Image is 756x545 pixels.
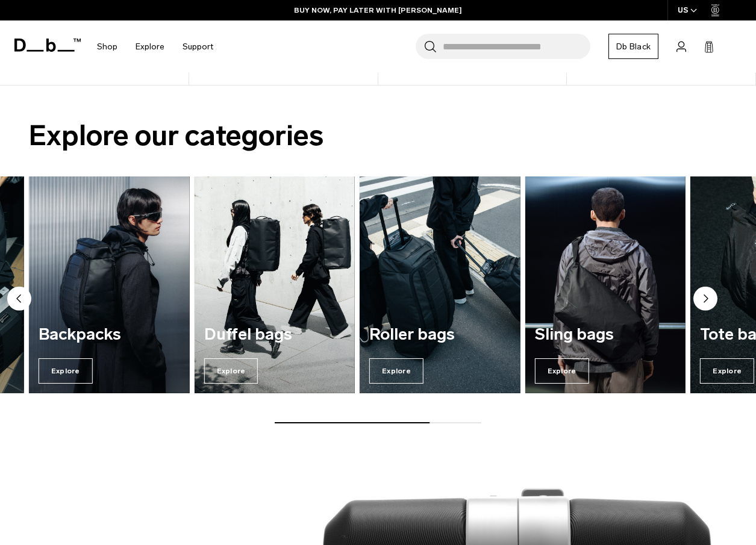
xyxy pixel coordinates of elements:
a: Support [183,25,213,68]
div: 3 / 7 [29,176,190,393]
a: Roller bags Explore [360,176,520,393]
a: BUY NOW, PAY LATER WITH [PERSON_NAME] [294,5,462,16]
span: Explore [700,358,754,384]
h3: Roller bags [369,326,511,344]
a: Db Black [608,34,658,59]
h3: Sling bags [535,326,676,344]
span: Explore [369,358,423,384]
nav: Main Navigation [88,20,222,73]
a: Backpacks Explore [29,176,190,393]
button: Previous slide [7,287,31,313]
span: Explore [39,358,93,384]
button: Next slide [693,287,717,313]
div: 5 / 7 [360,176,520,393]
a: Explore [136,25,164,68]
span: Explore [204,358,258,384]
div: 6 / 7 [525,176,686,393]
h3: Backpacks [39,326,180,344]
h2: Explore our categories [29,114,727,157]
span: Explore [535,358,589,384]
h3: Duffel bags [204,326,346,344]
a: Shop [97,25,117,68]
a: Duffel bags Explore [195,176,355,393]
div: 4 / 7 [195,176,355,393]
